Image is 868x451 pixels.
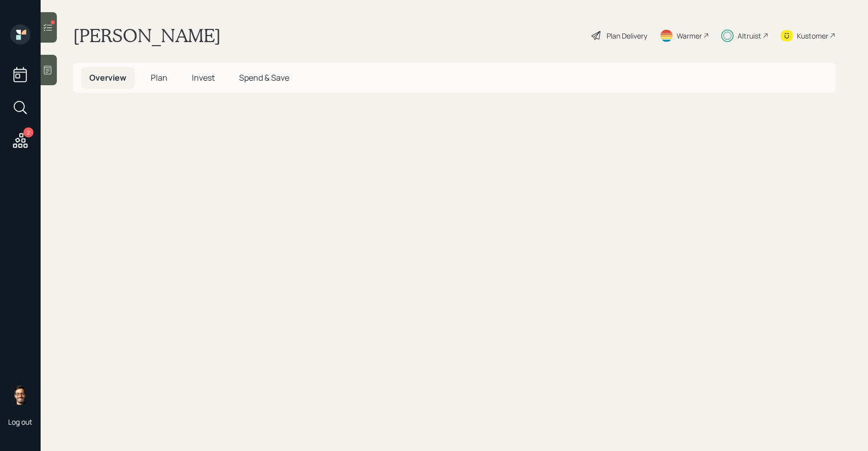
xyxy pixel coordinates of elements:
[239,72,289,83] span: Spend & Save
[797,30,828,41] div: Kustomer
[89,72,126,83] span: Overview
[8,417,32,427] div: Log out
[738,30,761,41] div: Altruist
[192,72,215,83] span: Invest
[607,30,647,41] div: Plan Delivery
[151,72,168,83] span: Plan
[23,127,34,137] div: 2
[73,24,221,47] h1: [PERSON_NAME]
[10,385,30,405] img: sami-boghos-headshot.png
[677,30,702,41] div: Warmer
